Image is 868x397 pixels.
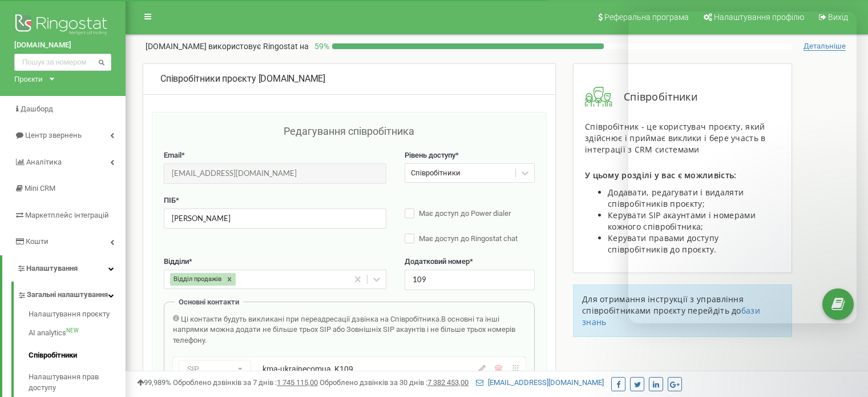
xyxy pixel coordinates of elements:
[419,209,511,218] span: Має доступ до Power dialer
[29,344,126,367] a: Співробітники
[25,211,109,219] span: Маркетплейс інтеграцій
[173,357,526,381] div: SIPkma-ukrainecomua_K109
[164,151,181,159] span: Email
[14,11,111,40] img: Ringostat logo
[29,309,126,323] a: Налаштування проєкту
[14,40,111,51] a: [DOMAIN_NAME]
[411,168,461,179] div: Співробітники
[21,105,53,113] span: Дашборд
[137,378,171,387] span: 99,989%
[164,196,176,204] span: ПІБ
[628,11,857,323] iframe: Intercom live chat
[208,42,309,51] span: використовує Ringostat на
[181,315,441,323] span: Ці контакти будуть викликані при переадресації дзвінка на Співробітника.
[27,290,108,300] span: Загальні налаштування
[476,378,604,387] a: [EMAIL_ADDRESS][DOMAIN_NAME]
[829,332,857,360] iframe: Intercom live chat
[427,378,469,387] u: 7 382 453,00
[405,257,470,266] span: Додатковий номер
[25,184,55,193] span: Mini CRM
[173,378,318,387] span: Оброблено дзвінків за 7 днів :
[17,282,126,305] a: Загальні налаштування
[309,41,332,52] p: 59 %
[146,41,309,52] p: [DOMAIN_NAME]
[164,257,189,266] span: Відділи
[29,322,126,344] a: AI analyticsNEW
[277,378,318,387] u: 1 745 115,00
[26,158,62,166] span: Аналiтика
[582,294,744,316] span: Для отримання інструкції з управління співробітниками проєкту перейдіть до
[582,305,760,327] a: бази знань
[405,151,455,159] span: Рівень доступу
[608,187,744,209] span: Додавати, редагувати і видаляти співробітників проєкту;
[160,73,538,86] div: [DOMAIN_NAME]
[25,131,82,139] span: Центр звернень
[612,90,697,105] span: Співробітники
[2,255,126,282] a: Налаштування
[26,264,78,272] span: Налаштування
[170,273,223,286] div: Відділ продажів
[419,234,518,243] span: Має доступ до Ringostat chat
[173,315,515,344] span: В основні та інші напрямки можна додати не більше трьох SIP або Зовнішніх SIP акаунтів і не більш...
[320,378,469,387] span: Оброблено дзвінків за 30 днів :
[585,121,766,155] span: Співробітник - це користувач проєкту, який здійснює і приймає виклики і бере участь в інтеграції ...
[284,125,414,137] span: Редагування співробітника
[14,54,111,71] input: Пошук за номером
[160,73,256,84] span: Співробітники проєкту
[608,232,718,255] span: Керувати правами доступу співробітників до проєкту.
[263,363,437,375] div: kma-ukrainecomua_K109
[405,270,534,290] input: Вкажіть додатковий номер
[608,210,756,232] span: Керувати SIP акаунтами і номерами кожного співробітника;
[164,208,386,228] input: Введіть ПІБ
[179,298,239,306] span: Основні контакти
[14,74,43,85] div: Проєкти
[585,170,737,181] span: У цьому розділі у вас є можливість:
[26,237,49,246] span: Кошти
[164,163,386,183] input: Введіть Email
[604,13,689,22] span: Реферальна програма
